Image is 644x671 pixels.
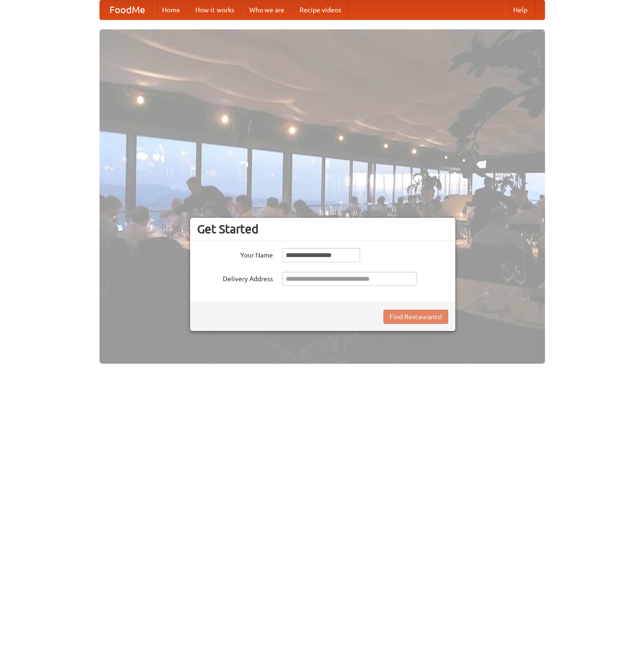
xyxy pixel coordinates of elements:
[154,0,188,19] a: Home
[197,222,448,236] h3: Get Started
[188,0,242,19] a: How it works
[197,272,273,284] label: Delivery Address
[197,248,273,260] label: Your Name
[242,0,292,19] a: Who we are
[506,0,535,19] a: Help
[383,310,448,324] button: Find Restaurants!
[292,0,349,19] a: Recipe videos
[100,0,154,19] a: FoodMe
